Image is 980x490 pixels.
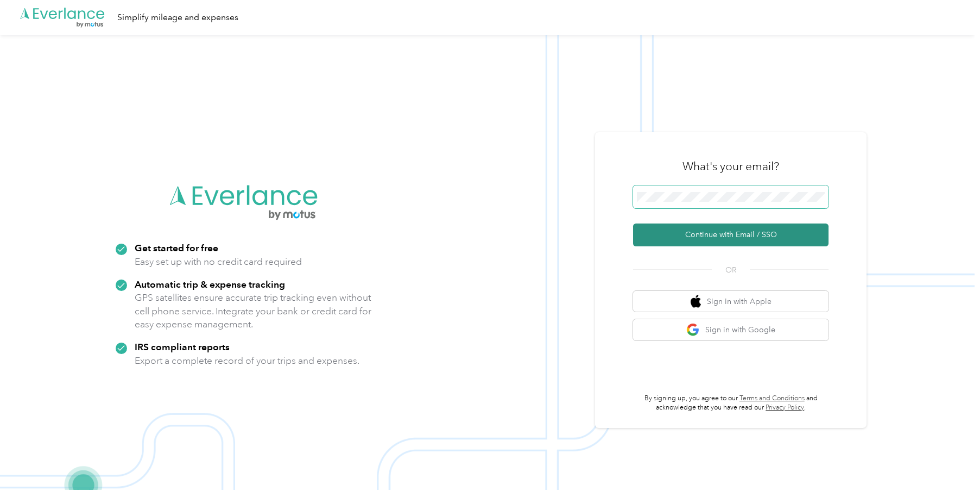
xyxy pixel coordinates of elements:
[686,323,700,337] img: google logo
[135,354,359,368] p: Export a complete record of your trips and expenses.
[633,291,829,312] button: apple logoSign in with Apple
[633,394,829,413] p: By signing up, you agree to our and acknowledge that you have read our .
[135,291,372,331] p: GPS satellites ensure accurate trip tracking even without cell phone service. Integrate your bank...
[739,394,805,402] a: Terms and Conditions
[682,159,779,174] h3: What's your email?
[135,255,302,269] p: Easy set up with no credit card required
[766,404,804,412] a: Privacy Policy
[633,319,829,340] button: google logoSign in with Google
[691,295,701,308] img: apple logo
[117,11,238,24] div: Simplify mileage and expenses
[633,224,829,246] button: Continue with Email / SSO
[712,264,750,276] span: OR
[919,429,980,490] iframe: Everlance-gr Chat Button Frame
[135,341,230,352] strong: IRS compliant reports
[135,278,285,290] strong: Automatic trip & expense tracking
[135,242,218,253] strong: Get started for free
